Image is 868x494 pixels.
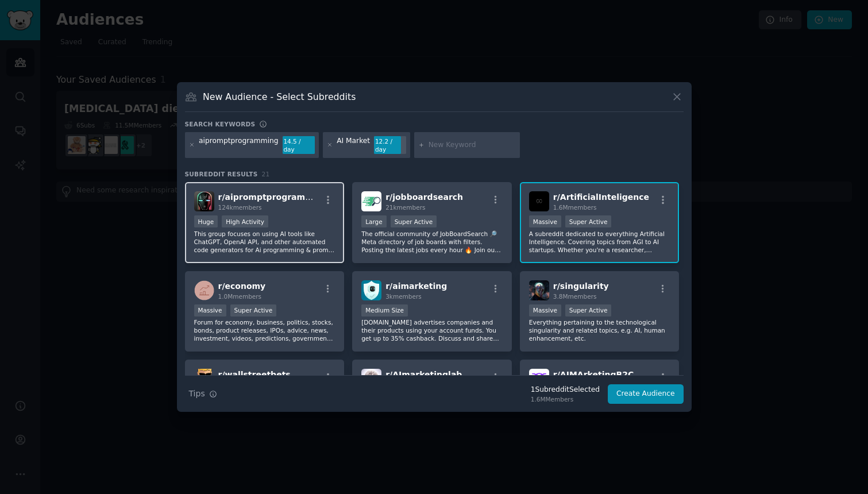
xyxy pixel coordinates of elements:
[529,230,670,254] p: A subreddit dedicated to everything Artificial Intelligence. Covering topics from AGI to AI start...
[361,369,381,389] img: AImarketinglab
[203,91,356,103] h3: New Audience - Select Subreddits
[385,370,462,379] span: r/ AImarketinglab
[337,136,370,155] div: AI Market
[194,280,214,300] img: economy
[194,230,335,254] p: This group focuses on using AI tools like ChatGPT, OpenAI API, and other automated code generator...
[553,281,609,291] span: r/ singularity
[565,304,612,317] div: Super Active
[194,369,214,389] img: wallstreetbets
[385,281,447,291] span: r/ aimarketing
[429,140,516,150] input: New Keyword
[185,170,258,178] span: Subreddit Results
[185,120,256,128] h3: Search keywords
[199,136,279,155] div: aipromptprogramming
[262,171,270,177] span: 21
[194,304,226,317] div: Massive
[361,191,381,211] img: jobboardsearch
[608,384,684,404] button: Create Audience
[553,192,649,202] span: r/ ArtificialInteligence
[529,215,561,227] div: Massive
[189,388,205,400] span: Tips
[218,370,291,379] span: r/ wallstreetbets
[194,191,214,211] img: aipromptprogramming
[194,318,335,342] p: Forum for economy, business, politics, stocks, bonds, product releases, IPOs, advice, news, inves...
[391,215,437,227] div: Super Active
[531,395,600,403] div: 1.6M Members
[218,204,262,211] span: 124k members
[553,370,634,379] span: r/ AIMArketingB2C
[218,281,266,291] span: r/ economy
[218,293,262,300] span: 1.0M members
[218,192,328,202] span: r/ aipromptprogramming
[361,304,408,317] div: Medium Size
[374,136,406,155] div: 12.2 / day
[565,215,612,227] div: Super Active
[230,304,277,317] div: Super Active
[531,385,600,395] div: 1 Subreddit Selected
[385,204,425,211] span: 21k members
[361,280,381,300] img: aimarketing
[385,293,422,300] span: 3k members
[283,136,315,155] div: 14.5 / day
[529,369,549,389] img: AIMArketingB2C
[529,304,561,317] div: Massive
[361,230,503,254] p: The official community of JobBoardSearch 🔎 Meta directory of job boards with filters. Posting the...
[529,191,549,211] img: ArtificialInteligence
[553,293,597,300] span: 3.8M members
[385,192,463,202] span: r/ jobboardsearch
[553,204,597,211] span: 1.6M members
[194,215,218,227] div: Huge
[361,318,503,342] p: [DOMAIN_NAME] advertises companies and their products using your account funds. You get up to 35%...
[529,280,549,300] img: singularity
[222,215,268,227] div: High Activity
[185,384,221,404] button: Tips
[529,318,670,342] p: Everything pertaining to the technological singularity and related topics, e.g. AI, human enhance...
[361,215,387,227] div: Large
